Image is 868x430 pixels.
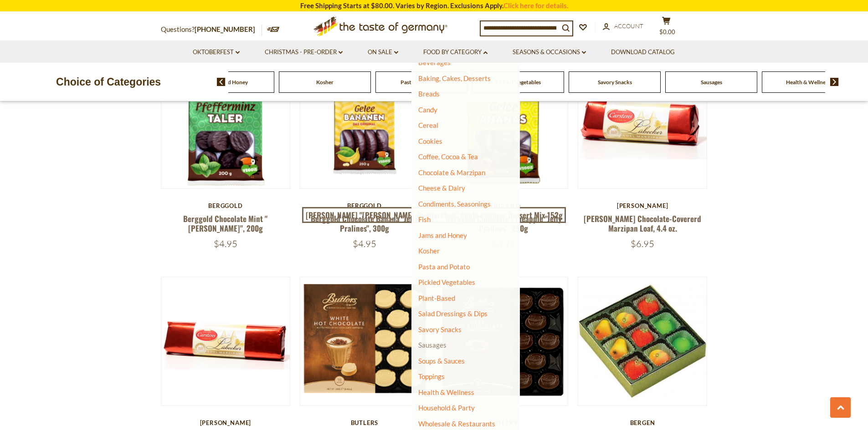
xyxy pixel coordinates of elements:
p: Questions? [161,24,262,35]
a: Seasons & Occasions [513,47,586,57]
a: Kosher [316,79,334,86]
a: [PERSON_NAME] Chocolate-Covererd Marzipan Loaf, 4.4 oz. [584,213,701,234]
a: Berggold Chocolate Mint "[PERSON_NAME]", 200g [183,213,267,234]
a: Download Catalog [611,47,675,57]
a: Pasta and Potato [418,263,470,271]
img: Carstens Luebeck Chocolate-Covererd Marzipan Loaf, 4.4 oz. [578,60,707,188]
a: Soups & Sauces [418,357,465,365]
img: Bergen Assorted Marzipan Fruits, 9 pc., 4 oz. [578,277,707,406]
div: Berggold [300,202,430,209]
a: Cereal [418,121,438,129]
a: Oktoberfest [193,47,240,57]
span: Account [614,22,643,30]
a: Chocolate & Marzipan [418,168,485,177]
a: Savory Snacks [598,79,632,86]
a: Click here for details. [503,1,568,10]
a: Cheese & Dairy [418,184,465,192]
span: $4.95 [353,238,376,249]
a: Toppings [418,372,445,380]
a: Wholesale & Restaurants [418,417,495,430]
img: Berggold Chocolate Banana "Jelly Pralines", 300g [300,60,429,188]
div: [PERSON_NAME] [161,419,291,426]
a: Pickled Vegetables [418,278,475,286]
a: Coffee, Cocoa & Tea [418,152,478,161]
div: Berggold [161,202,291,209]
a: Kosher [418,247,440,255]
img: next arrow [830,78,839,86]
span: $6.95 [631,238,654,249]
a: Christmas - PRE-ORDER [265,47,343,57]
span: $4.95 [214,238,237,249]
a: Sausages [701,79,722,86]
a: Savory Snacks [418,325,462,334]
a: [PHONE_NUMBER] [195,25,255,33]
a: Candy [418,106,437,114]
a: Account [603,21,643,31]
img: Carstens Luebeck Chocolate-Covererd Marzipan Loaf, 7 oz. [161,277,290,406]
a: Beverages [418,58,451,66]
a: Health & Wellness [786,79,830,86]
a: Jams and Honey [209,79,248,86]
a: Jams and Honey [418,231,467,239]
a: [PERSON_NAME] "[PERSON_NAME]-Puefferchen" Apple Popover Dessert Mix 152g [302,207,566,223]
a: Condiments, Seasonings [418,200,491,208]
a: Baking, Cakes, Desserts [418,74,491,82]
a: Sausages [418,341,447,349]
div: [PERSON_NAME] [578,202,708,209]
a: Salad Dressings & Dips [418,309,488,318]
a: Household & Party [418,401,475,414]
div: Bergen [578,419,708,426]
span: $0.00 [659,28,675,35]
div: Butlers [300,419,430,426]
a: Plant-Based [418,294,455,302]
a: Fish [418,215,431,223]
a: Berggold Chocolate Banana "Jelly Pralines", 300g [311,213,418,234]
a: Food By Category [423,47,488,57]
a: Pasta and Potato [401,79,442,86]
a: Health & Wellness [418,386,474,399]
a: On Sale [368,47,398,57]
img: Berggold Chocolate Mint "Thaler", 200g [161,60,290,188]
a: Breads [418,90,440,98]
img: previous arrow [217,78,226,86]
img: Butlers Hot Cocoa Meltaways, White Chocolate, 8.46 oz [300,277,429,406]
a: Cookies [418,137,442,145]
button: $0.00 [653,16,680,39]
